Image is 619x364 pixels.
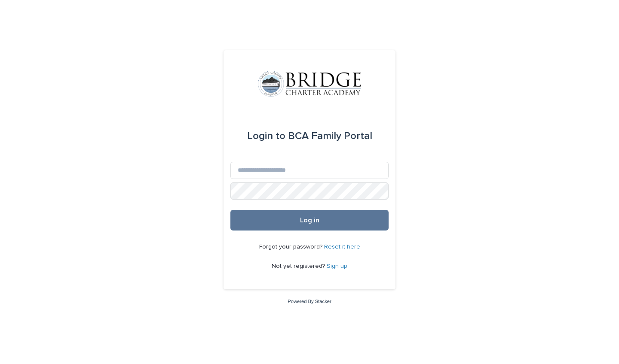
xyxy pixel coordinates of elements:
a: Reset it here [324,244,360,250]
span: Login to [247,131,285,141]
div: BCA Family Portal [247,124,372,148]
a: Powered By Stacker [288,299,331,304]
img: V1C1m3IdTEidaUdm9Hs0 [258,71,361,97]
span: Forgot your password? [259,244,324,250]
button: Log in [230,210,389,231]
a: Sign up [327,263,347,269]
span: Not yet registered? [272,263,327,269]
span: Log in [300,217,319,224]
